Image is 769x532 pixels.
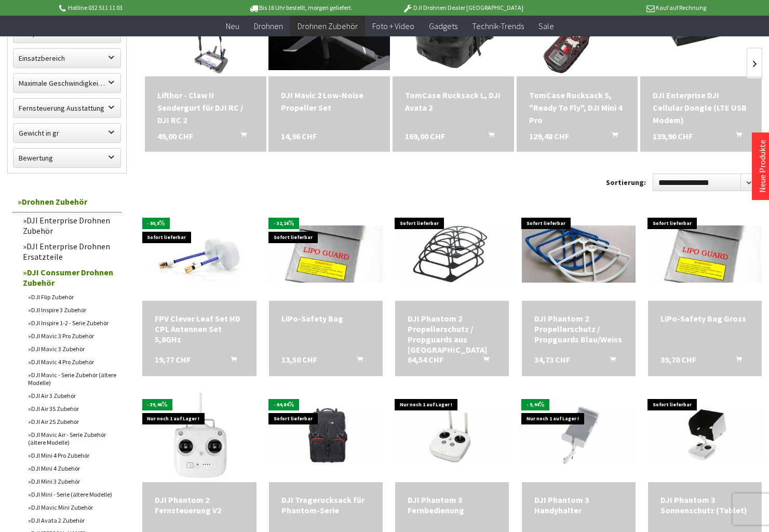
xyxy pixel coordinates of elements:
[422,16,465,37] a: Gadgets
[269,407,383,464] img: DJI Tragerucksack für Phantom-Serie
[269,225,383,283] img: LiPo-Safety Bag
[597,354,622,368] button: In den Warenkorb
[382,2,544,14] p: DJI Drohnen Dealer [GEOGRAPHIC_DATA]
[723,354,748,368] button: In den Warenkorb
[281,313,370,324] div: LiPo-Safety Bag
[155,313,244,344] div: FPV Clever Leaf Set HD CPL Antennen Set 5,8GHz
[23,290,122,303] a: DJI Flip Zubehör
[23,428,122,449] a: DJI Mavic Air - Serie Zubehör (ältere Modelle)
[23,449,122,462] a: DJI Mini 4 Pro Zubehör
[155,354,191,365] span: 19,77 CHF
[405,89,502,114] div: TomCase Rucksack L, DJI Avata 2
[23,303,122,316] a: DJI Inspire 3 Zubehör
[23,316,122,329] a: DJI Inspire 1-2 - Serie Zubehör
[408,354,443,365] span: 64,54 CHF
[18,212,122,238] a: DJI Enterprise Drohnen Zubehör
[247,16,290,37] a: Drohnen
[344,354,369,368] button: In den Warenkorb
[522,225,636,283] img: DJI Phantom 2 Propellerschutz / Propguards Blau/Weiss
[14,99,120,117] label: Fernsteuerung Ausstattung
[395,407,509,464] img: DJI Phantom 3 Fernbedienung
[157,89,254,126] a: Lifthor - Claw II Sendergurt für DJI RC / DJI RC 2 49,00 CHF In den Warenkorb
[429,21,457,31] span: Gadgets
[23,389,122,402] a: DJI Air 3 Zubehör
[408,313,496,355] a: DJI Phantom 2 Propellerschutz / Propguards aus [GEOGRAPHIC_DATA] 64,54 CHF In den Warenkorb
[23,514,122,527] a: DJI Avata 2 Zubehör
[465,16,531,37] a: Technik-Trends
[476,130,501,143] button: In den Warenkorb
[18,238,122,264] a: DJI Enterprise Drohnen Ersatzteile
[599,130,624,143] button: In den Warenkorb
[606,174,646,191] label: Sortierung:
[23,402,122,415] a: DJI Air 3S Zubehör
[405,89,502,114] a: TomCase Rucksack L, DJI Avata 2 169,00 CHF In den Warenkorb
[529,130,569,142] span: 129,48 CHF
[157,130,193,142] span: 49,00 CHF
[23,488,122,501] a: DJI Mini - Serie (ältere Modelle)
[653,89,749,126] a: DJI Enterprise DJI Cellular Dongle (LTE USB Modem) 139,90 CHF In den Warenkorb
[648,407,762,464] img: DJI Phantom 3 Sonnenschutz (Tablet)
[372,21,414,31] span: Foto + Video
[653,89,749,126] div: DJI Enterprise DJI Cellular Dongle (LTE USB Modem)
[18,264,122,290] a: DJI Consumer Drohnen Zubehör
[660,313,749,324] div: LiPo-Safety Bag Gross
[23,415,122,428] a: DJI Air 2S Zubehör
[472,21,524,31] span: Technik-Trends
[23,475,122,488] a: DJI Mini 3 Zubehör
[14,49,120,68] label: Einsatzbereich
[23,355,122,368] a: DJI Mavic 4 Pro Zubehör
[408,495,496,515] div: DJI Phantom 3 Fernbedienung
[660,313,749,324] a: LiPo-Safety Bag Gross 39,70 CHF In den Warenkorb
[660,495,749,515] div: DJI Phantom 3 Sonnenschutz (Tablet)
[544,2,706,14] p: Kauf auf Rechnung
[281,89,377,114] a: DJI Mavic 2 Low-Noise Propeller Set 14,96 CHF
[534,313,623,344] a: DJI Phantom 2 Propellerschutz / Propguards Blau/Weiss 34,73 CHF In den Warenkorb
[405,130,445,142] span: 169,00 CHF
[408,495,496,515] a: DJI Phantom 3 Fernbedienung 636,30 CHF In den Warenkorb
[155,495,244,515] a: DJI Phantom 2 Fernsteuerung V2 90,23 CHF In den Warenkorb
[408,313,496,355] div: DJI Phantom 2 Propellerschutz / Propguards aus [GEOGRAPHIC_DATA]
[281,495,370,515] a: DJI Tragerucksack für Phantom-Serie 69,90 CHF In den Warenkorb
[226,21,239,31] span: Neu
[219,16,247,37] a: Neu
[522,407,636,464] img: DJI Phantom 3 Handyhalter
[365,16,422,37] a: Foto + Video
[153,389,246,482] img: DJI Phantom 2 Fernsteuerung V2
[281,89,377,114] div: DJI Mavic 2 Low-Noise Propeller Set
[534,495,623,515] a: DJI Phantom 3 Handyhalter 32,72 CHF In den Warenkorb
[281,313,370,324] a: LiPo-Safety Bag 13,50 CHF In den Warenkorb
[220,2,382,14] p: Bis 16 Uhr bestellt, morgen geliefert.
[14,124,120,142] label: Gewicht in gr
[23,462,122,475] a: DJI Mini 4 Zubehör
[58,2,220,14] p: Hotline 032 511 11 03
[534,313,623,344] div: DJI Phantom 2 Propellerschutz / Propguards Blau/Weiss
[531,16,561,37] a: Sale
[23,368,122,389] a: DJI Mavic - Serie Zubehör (ältere Modelle)
[538,21,554,31] span: Sale
[23,329,122,342] a: DJI Mavic 3 Pro Zubehör
[470,354,495,368] button: In den Warenkorb
[14,149,120,167] label: Bewertung
[653,130,693,142] span: 139,90 CHF
[157,89,254,126] div: Lifthor - Claw II Sendergurt für DJI RC / DJI RC 2
[218,354,243,368] button: In den Warenkorb
[660,354,696,365] span: 39,70 CHF
[529,89,626,126] div: TomCase Rucksack S, "Ready To Fly", DJI Mini 4 Pro
[534,354,570,365] span: 34,73 CHF
[23,501,122,514] a: DJI Mavic Mini Zubehör
[723,130,748,143] button: In den Warenkorb
[14,74,120,92] label: Maximale Geschwindigkeit in km/h
[660,495,749,515] a: DJI Phantom 3 Sonnenschutz (Tablet) 24,74 CHF In den Warenkorb
[281,495,370,515] div: DJI Tragerucksack für Phantom-Serie
[12,191,122,212] a: Drohnen Zubehör
[529,89,626,126] a: TomCase Rucksack S, "Ready To Fly", DJI Mini 4 Pro 129,48 CHF In den Warenkorb
[757,140,767,193] a: Neue Produkte
[228,130,253,143] button: In den Warenkorb
[534,495,623,515] div: DJI Phantom 3 Handyhalter
[153,207,246,301] img: FPV Clever Leaf Set HD CPL Antennen Set 5,8GHz
[254,21,283,31] span: Drohnen
[155,313,244,344] a: FPV Clever Leaf Set HD CPL Antennen Set 5,8GHz 19,77 CHF In den Warenkorb
[298,21,358,31] span: Drohnen Zubehör
[281,354,317,365] span: 13,50 CHF
[281,130,317,142] span: 14,96 CHF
